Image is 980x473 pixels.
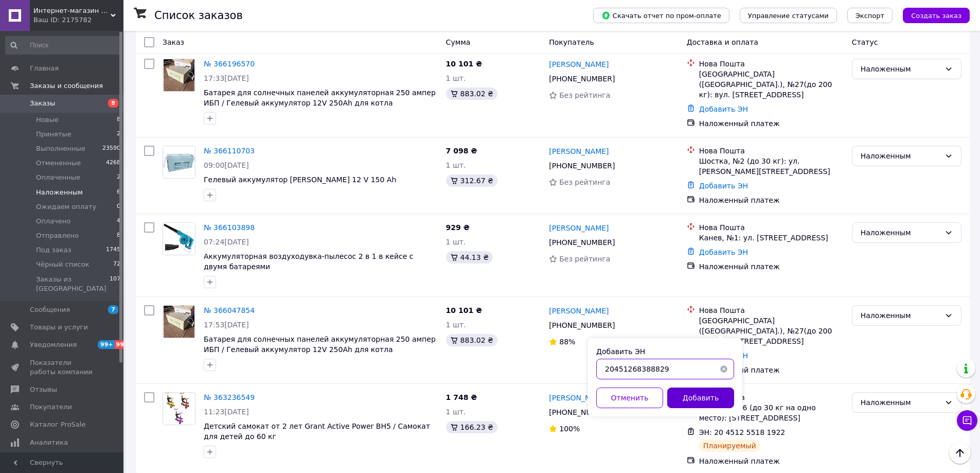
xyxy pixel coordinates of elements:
span: 100% [559,425,580,433]
span: Уведомления [30,340,77,349]
span: Без рейтинга [559,91,610,99]
img: Фото товару [163,146,195,178]
a: Батарея для солнечных панелей аккумуляторная 250 ампер ИБП / Гелевый аккумулятор 12V 250Ah для ко... [204,335,436,364]
div: Шостка, №2 (до 30 кг): ул. [PERSON_NAME][STREET_ADDRESS] [699,156,844,177]
span: Экспорт [856,12,884,20]
img: Фото товару [164,393,194,425]
span: Статус [852,38,878,46]
button: Наверх [949,442,971,464]
div: Наложенным [861,397,940,408]
span: 929 ₴ [446,223,470,232]
span: 1 шт. [446,161,466,169]
a: № 366110703 [204,147,255,155]
a: Фото товару [163,305,195,338]
a: № 363236549 [204,393,255,401]
span: Покупатель [549,38,594,46]
span: 1 748 ₴ [446,393,477,401]
div: Наложенный платеж [699,261,844,272]
span: 7 [108,305,118,314]
div: 312.67 ₴ [446,174,497,187]
span: Заказы [30,99,55,108]
a: Аккумуляторная воздуходувка-пылесос 2 в 1 в кейсе с двумя батареями [204,252,414,271]
span: 6 [117,188,120,197]
div: Наложенным [861,310,940,321]
span: [PHONE_NUMBER] [549,408,615,416]
span: 17:33[DATE] [204,74,249,82]
a: Добавить ЭН [699,182,748,190]
button: Скачать отчет по пром-оплате [593,8,729,23]
a: Фото товару [163,59,195,92]
span: Главная [30,64,59,73]
span: Заказ [163,38,184,46]
span: Создать заказ [911,12,961,20]
span: 88% [559,338,575,346]
a: Гелевый аккумулятор [PERSON_NAME] 12 V 150 Ah [204,176,396,184]
span: 7 098 ₴ [446,147,477,155]
div: [GEOGRAPHIC_DATA] ([GEOGRAPHIC_DATA].), №27(до 200 кг): вул. [STREET_ADDRESS] [699,69,844,100]
a: [PERSON_NAME] [549,393,609,403]
span: 0 [117,202,120,212]
div: Наложенным [861,150,940,162]
input: Поиск [5,36,121,55]
a: Фото товару [163,392,195,425]
span: Новые [36,115,59,125]
div: Наложенным [861,63,940,75]
span: Отправлено [36,231,79,240]
span: [PHONE_NUMBER] [549,238,615,247]
span: Выполненные [36,144,85,153]
span: Аналитика [30,438,68,447]
div: Наложенный платеж [699,118,844,129]
span: Покупатели [30,402,72,412]
span: [PHONE_NUMBER] [549,75,615,83]
span: Принятые [36,130,72,139]
span: 10 101 ₴ [446,306,483,314]
button: Чат с покупателем [957,410,977,431]
span: 107 [110,275,120,293]
h1: Список заказов [154,9,243,22]
span: 2 [117,173,120,182]
a: Батарея для солнечных панелей аккумуляторная 250 ампер ИБП / Гелевый аккумулятор 12V 250Ah для ко... [204,89,436,117]
div: Херсон, №26 (до 30 кг на одно место): [STREET_ADDRESS] [699,402,844,423]
span: Заказы и сообщения [30,81,103,91]
img: Фото товару [163,223,195,255]
span: Каталог ProSale [30,420,85,429]
span: 4 [117,217,120,226]
button: Экспорт [847,8,893,23]
span: Наложенным [36,188,83,197]
span: Доставка и оплата [687,38,758,46]
span: 23590 [102,144,120,153]
span: 99+ [115,340,132,349]
span: 4268 [106,159,120,168]
div: 883.02 ₴ [446,334,497,346]
a: № 366047854 [204,306,255,314]
div: Планируемый [699,440,760,452]
button: Очистить [714,359,734,379]
span: Без рейтинга [559,178,610,186]
span: Отзывы [30,385,57,394]
span: Заказы из [GEOGRAPHIC_DATA] [36,275,110,293]
span: Чёрный список [36,260,90,269]
span: [PHONE_NUMBER] [549,321,615,329]
div: Нова Пошта [699,146,844,156]
span: Товары и услуги [30,323,88,332]
span: 07:24[DATE] [204,238,249,246]
div: 44.13 ₴ [446,251,493,264]
span: Под заказ [36,246,71,255]
span: 8 [117,231,120,240]
span: 1 шт. [446,321,466,329]
span: Интернет-магазин спортивного питания и товаров для фитнеса Protein Lounge [33,6,111,15]
a: Создать заказ [893,11,970,19]
a: № 366103898 [204,223,255,232]
div: Наложенным [861,227,940,238]
span: 1 шт. [446,408,466,416]
span: 2 [117,130,120,139]
div: Канев, №1: ул. [STREET_ADDRESS] [699,233,844,243]
label: Добавить ЭН [596,347,645,356]
a: Фото товару [163,222,195,255]
span: Оплачено [36,217,70,226]
span: [PHONE_NUMBER] [549,162,615,170]
button: Отменить [596,388,663,408]
span: 09:00[DATE] [204,161,249,169]
span: Управление статусами [748,12,829,20]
